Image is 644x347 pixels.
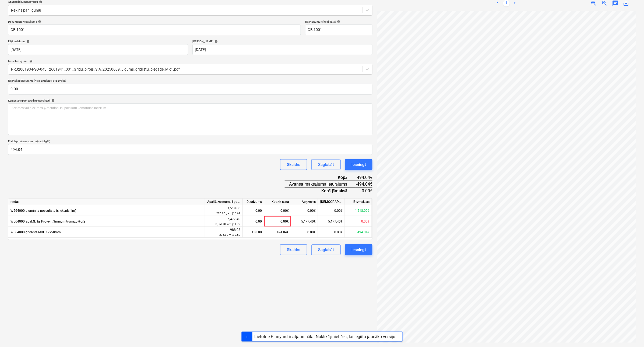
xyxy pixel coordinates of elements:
div: Kopējā cena [264,199,291,205]
span: help [28,60,33,63]
div: [PERSON_NAME] [192,40,372,43]
p: Priekšapmaksas summa (neobligāti) [8,140,372,144]
div: 494.04€ [356,174,372,181]
div: Kopā jāmaksā [285,188,356,194]
input: Izpildes datums nav norādīts [192,44,372,55]
div: 0.00€ [356,188,372,194]
div: Saglabāt [318,246,334,253]
div: 0.00€ [345,216,372,227]
div: Iesniegt [351,161,366,168]
div: 988.08 [207,227,240,237]
input: Rēķina kopējā summa (neto izmaksas, pēc izvēles) [8,84,372,95]
div: Apakšuzņēmuma līgums [205,199,243,205]
button: Saglabāt [311,244,341,255]
p: Rēķina kopējā summa (neto izmaksas, pēc izvēles) [8,79,372,84]
div: 494.04€ [345,227,372,238]
div: Bezmaksas [345,199,372,205]
div: 494.04€ [264,227,291,238]
div: 0.00€ [291,205,318,216]
div: Daudzums [243,199,264,205]
div: Lietotne Planyard ir atjaunināta. Noklikšķiniet šeit, lai iegūtu jaunāko versiju. [255,334,397,339]
button: Skaidrs [280,159,307,170]
div: 1,518.00 [207,206,240,216]
div: Komentārs grāmatvedim (neobligāti) [8,99,372,102]
span: W564000 alumīnija noseglīste (slieksnis 1m) [10,209,76,213]
div: 138.00 [245,227,262,238]
div: [DEMOGRAPHIC_DATA] izmaksas [318,199,345,205]
span: help [25,40,30,43]
button: Iesniegt [345,244,372,255]
div: Rēķina datums [8,40,188,43]
small: 270.00 gab. @ 5.62 [216,212,240,215]
span: help [38,0,42,4]
div: 5,477.40€ [318,216,345,227]
div: 0.00 [245,216,262,227]
div: Saglabāt [318,161,334,168]
span: help [336,20,340,23]
div: 0.00 [245,205,262,216]
div: Kopā [285,174,356,181]
small: 276.00 m @ 3.58 [219,233,240,236]
span: W564000 apakšklājs Provent 3mm, mitrumizolējošs [10,220,85,223]
div: Avansa maksājuma ieturējums [285,181,356,188]
div: Dokumenta nosaukums [8,20,301,23]
div: 5,477.40€ [291,216,318,227]
input: Priekšapmaksas summa [8,144,372,155]
div: Rēķina numurs (neobligāti) [305,20,372,23]
div: Apņēmies [291,199,318,205]
div: rindas [8,199,205,205]
div: Iesniegt [351,246,366,253]
div: 1,518.00€ [345,205,372,216]
span: help [37,20,41,23]
input: Rēķina datums nav norādīts [8,44,188,55]
div: 0.00€ [264,216,291,227]
div: 5,477.40 [207,217,240,227]
span: help [50,99,55,102]
small: 3,060.00 m2 @ 1.79 [216,223,240,225]
div: 0.00€ [291,227,318,238]
span: W564000 grīdlīste MDF 19x58mm [10,230,61,234]
button: Saglabāt [311,159,341,170]
input: Rēķina numurs [305,25,372,35]
button: Iesniegt [345,159,372,170]
div: Izvēlieties līgumu [8,59,372,63]
div: 0.00€ [318,227,345,238]
div: 0.00€ [264,205,291,216]
div: Skaidrs [287,161,300,168]
div: -494.04€ [356,181,372,188]
span: help [213,40,218,43]
div: 0.00€ [318,205,345,216]
div: Skaidrs [287,246,300,253]
input: Dokumenta nosaukums [8,25,301,35]
iframe: Chat Widget [617,321,644,347]
div: Neizdevās iegūt projektu [509,2,555,9]
button: Skaidrs [280,244,307,255]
